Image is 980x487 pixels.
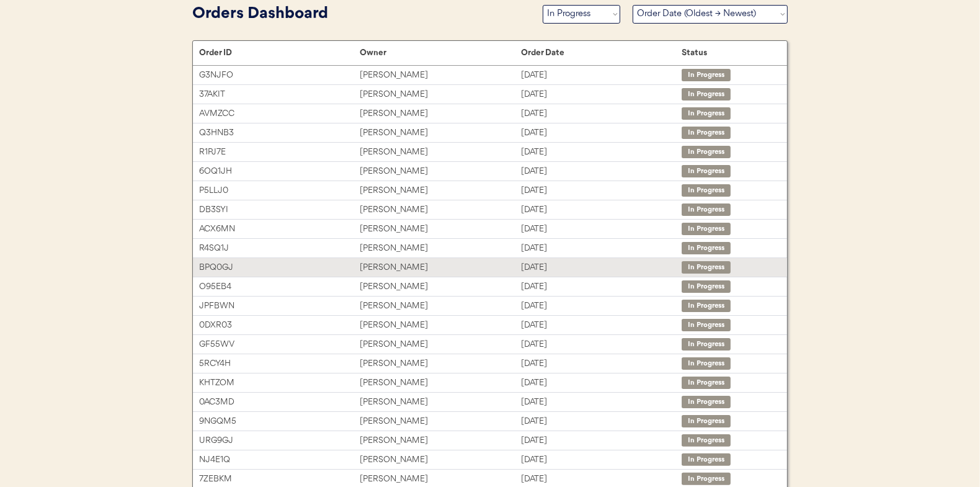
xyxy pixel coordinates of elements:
[199,376,360,390] div: KHTZOM
[521,376,682,390] div: [DATE]
[199,453,360,467] div: NJ4E1Q
[360,164,520,179] div: [PERSON_NAME]
[199,357,360,371] div: 5RCY4H
[521,164,682,179] div: [DATE]
[360,472,520,486] div: [PERSON_NAME]
[521,107,682,121] div: [DATE]
[360,395,520,409] div: [PERSON_NAME]
[521,241,682,256] div: [DATE]
[199,472,360,486] div: 7ZEBKM
[521,357,682,371] div: [DATE]
[360,87,520,102] div: [PERSON_NAME]
[199,126,360,140] div: Q3HNB3
[199,164,360,179] div: 6OQ1JH
[521,453,682,467] div: [DATE]
[360,126,520,140] div: [PERSON_NAME]
[199,337,360,352] div: GF55WV
[360,299,520,313] div: [PERSON_NAME]
[521,48,682,58] div: Order Date
[360,357,520,371] div: [PERSON_NAME]
[199,414,360,429] div: 9NGQM5
[360,145,520,159] div: [PERSON_NAME]
[192,2,530,26] div: Orders Dashboard
[360,241,520,256] div: [PERSON_NAME]
[199,241,360,256] div: R4SQ1J
[199,184,360,198] div: P5LLJ0
[360,376,520,390] div: [PERSON_NAME]
[199,434,360,448] div: URG9GJ
[360,414,520,429] div: [PERSON_NAME]
[521,145,682,159] div: [DATE]
[521,203,682,217] div: [DATE]
[199,203,360,217] div: DB3SYI
[360,68,520,83] div: [PERSON_NAME]
[360,280,520,294] div: [PERSON_NAME]
[521,184,682,198] div: [DATE]
[360,203,520,217] div: [PERSON_NAME]
[199,145,360,159] div: R1PJ7E
[360,222,520,236] div: [PERSON_NAME]
[521,318,682,333] div: [DATE]
[521,299,682,313] div: [DATE]
[360,261,520,275] div: [PERSON_NAME]
[199,87,360,102] div: 37AKIT
[360,318,520,333] div: [PERSON_NAME]
[521,395,682,409] div: [DATE]
[521,472,682,486] div: [DATE]
[521,414,682,429] div: [DATE]
[360,184,520,198] div: [PERSON_NAME]
[521,222,682,236] div: [DATE]
[360,107,520,121] div: [PERSON_NAME]
[521,126,682,140] div: [DATE]
[521,87,682,102] div: [DATE]
[360,453,520,467] div: [PERSON_NAME]
[199,261,360,275] div: BPQ0GJ
[199,107,360,121] div: AVMZCC
[199,68,360,83] div: G3NJFO
[199,395,360,409] div: 0AC3MD
[521,434,682,448] div: [DATE]
[360,337,520,352] div: [PERSON_NAME]
[199,280,360,294] div: O95EB4
[199,48,360,58] div: Order ID
[199,299,360,313] div: JPFBWN
[360,48,520,58] div: Owner
[199,318,360,333] div: 0DXR03
[360,434,520,448] div: [PERSON_NAME]
[199,222,360,236] div: ACX6MN
[521,68,682,83] div: [DATE]
[521,337,682,352] div: [DATE]
[521,261,682,275] div: [DATE]
[682,48,775,58] div: Status
[521,280,682,294] div: [DATE]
